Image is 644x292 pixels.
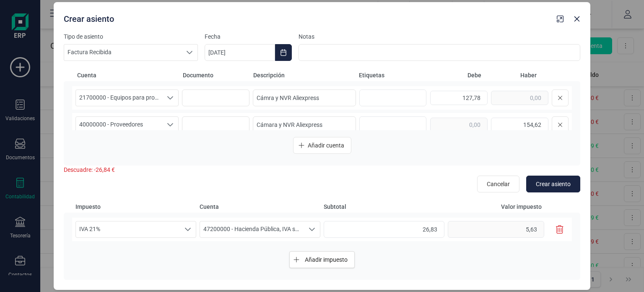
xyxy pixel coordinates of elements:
input: 0,00 [430,118,488,132]
div: Seleccione una cuenta [304,221,320,237]
input: 0,00 [430,91,488,105]
button: Choose Date [275,44,292,61]
input: 0,00 [448,221,544,238]
label: Notas [299,32,580,41]
div: Crear asiento [60,10,553,25]
span: Descripción [253,71,356,79]
span: IVA 21% [76,221,180,237]
span: Añadir cuenta [308,141,344,150]
span: Debe [429,71,481,79]
span: Cuenta [77,71,179,79]
label: Fecha [205,32,292,41]
div: Seleccione una cuenta [162,117,178,133]
button: Crear asiento [526,176,580,192]
span: Cancelar [487,180,510,188]
span: Cuenta [200,203,320,211]
span: Documento [183,71,250,79]
label: Tipo de asiento [64,32,198,41]
span: Subtotal [324,203,444,211]
span: Descuadre: -26,84 € [64,166,115,173]
input: 0,00 [491,91,548,105]
span: 40000000 - Proveedores [76,117,162,133]
span: Valor impuesto [448,203,550,211]
span: 47200000 - Hacienda Pública, IVA soportado [200,221,304,237]
span: Añadir impuesto [305,255,348,264]
div: Seleccione una cuenta [162,90,178,106]
div: Seleccione un porcentaje [180,221,196,237]
span: Impuesto [75,203,196,211]
span: 21700000 - Equipos para proceso de información [76,90,162,106]
span: Factura Recibida [64,45,182,61]
input: 0,00 [324,221,444,238]
span: Crear asiento [536,180,571,188]
span: Etiquetas [359,71,426,79]
button: Añadir cuenta [293,137,351,154]
button: Cancelar [477,176,519,192]
button: Añadir impuesto [289,251,355,268]
span: Haber [485,71,537,79]
input: 0,00 [491,118,548,132]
